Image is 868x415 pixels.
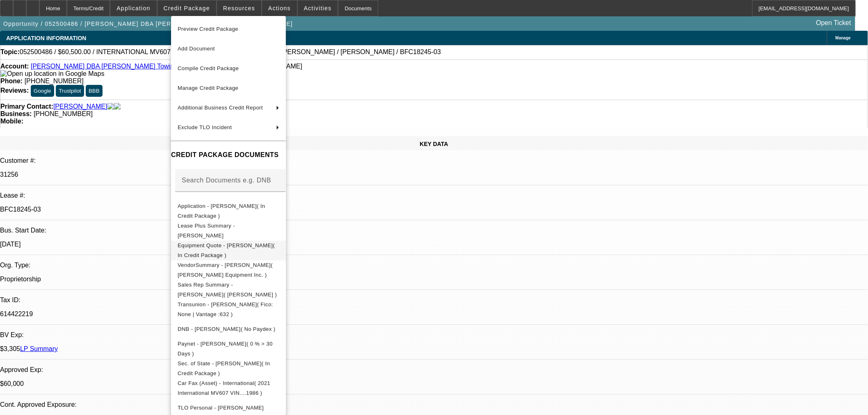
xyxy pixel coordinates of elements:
span: Transunion - [PERSON_NAME]( Fico: None | Vantage :632 ) [178,301,273,317]
button: Transunion - Llanos, Daniel( Fico: None | Vantage :632 ) [171,299,286,319]
span: Application - [PERSON_NAME]( In Credit Package ) [178,203,265,219]
button: Car Fax (Asset) - International( 2021 International MV607 VIN....1986 ) [171,378,286,398]
span: Exclude TLO Incident [178,124,232,130]
span: Car Fax (Asset) - International( 2021 International MV607 VIN....1986 ) [178,380,270,396]
span: Add Document [178,46,215,52]
button: Sales Rep Summary - Daniel Joel Llanos( Martell, Heath ) [171,280,286,299]
button: DNB - Daniel Joel Llanos( No Paydex ) [171,319,286,339]
span: Sales Rep Summary - [PERSON_NAME]( [PERSON_NAME] ) [178,281,277,297]
span: Equipment Quote - [PERSON_NAME]( In Credit Package ) [178,242,275,258]
button: Sec. of State - Daniel Joel Llanos( In Credit Package ) [171,358,286,378]
span: DNB - [PERSON_NAME]( No Paydex ) [178,326,275,332]
span: Manage Credit Package [178,85,238,91]
span: Lease Plus Summary - [PERSON_NAME] [178,222,235,238]
span: Paynet - [PERSON_NAME]( 0 % > 30 Days ) [178,340,273,356]
button: Equipment Quote - Daniel Joel Llanos( In Credit Package ) [171,240,286,260]
mat-label: Search Documents e.g. DNB [182,176,271,183]
h4: CREDIT PACKAGE DOCUMENTS [171,150,286,160]
span: Preview Credit Package [178,26,238,32]
span: Sec. of State - [PERSON_NAME]( In Credit Package ) [178,360,270,376]
span: TLO Personal - [PERSON_NAME] [178,404,264,410]
button: Paynet - Daniel Joel Llanos( 0 % > 30 Days ) [171,339,286,358]
button: VendorSummary - Daniel Joel Llanos( Todd Equipment Inc. ) [171,260,286,280]
span: Compile Credit Package [178,65,239,71]
button: Lease Plus Summary - Daniel Joel Llanos [171,221,286,240]
button: Application - Daniel Joel Llanos( In Credit Package ) [171,201,286,221]
span: VendorSummary - [PERSON_NAME]( [PERSON_NAME] Equipment Inc. ) [178,262,273,278]
span: Additional Business Credit Report [178,105,263,111]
